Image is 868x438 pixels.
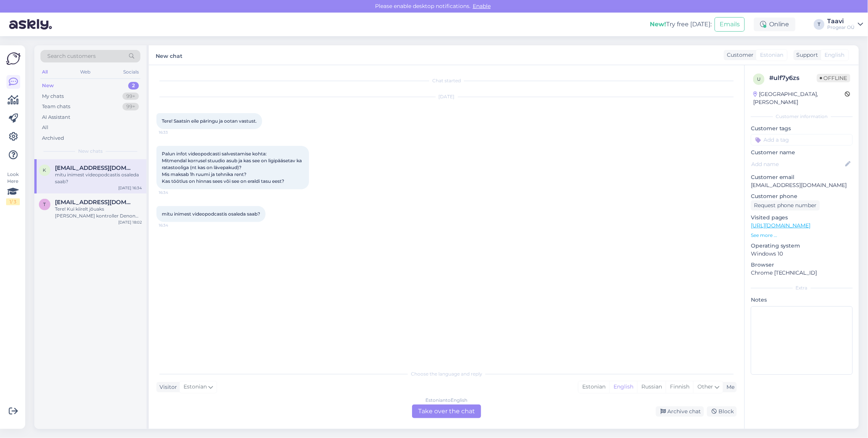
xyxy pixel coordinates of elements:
div: 1 / 3 [6,198,20,205]
button: Emails [715,17,745,32]
span: 16:34 [159,222,187,228]
img: Askly Logo [6,51,21,66]
p: See more ... [751,232,853,239]
span: New chats [78,148,103,155]
a: TaaviProgear OÜ [828,18,863,30]
p: Browser [751,261,853,269]
div: Look Here [6,171,20,205]
div: Request phone number [751,200,820,211]
div: Block [707,406,737,417]
p: Operating system [751,242,853,250]
p: Customer phone [751,192,853,200]
div: Russian [637,381,666,393]
span: Estonian [184,383,207,391]
span: Search customers [47,52,96,60]
div: Try free [DATE]: [650,20,712,29]
p: [EMAIL_ADDRESS][DOMAIN_NAME] [751,181,853,189]
p: Customer tags [751,125,853,133]
p: Chrome [TECHNICAL_ID] [751,269,853,277]
div: Taavi [828,18,855,24]
div: Archive chat [656,406,704,417]
div: 2 [128,82,139,90]
span: kart.luht@invaru.ee [55,165,134,171]
label: New chat [156,50,182,60]
div: New [42,82,54,90]
span: t [43,201,46,207]
div: Customer information [751,113,853,120]
div: Chat started [156,77,737,84]
span: Estonian [760,51,783,59]
span: Offline [817,74,850,82]
div: [DATE] [156,93,737,100]
div: AI Assistant [42,113,70,121]
div: Estonian to English [426,397,468,404]
div: mitu inimest videopodcastis osaleda saab? [55,171,142,185]
div: Support [794,51,818,59]
div: Tere! Kui kiirelt jõuaks [PERSON_NAME] kontroller Denon SC LIVE 4? [55,206,142,219]
span: 16:33 [159,129,187,135]
input: Add a tag [751,134,853,145]
div: Take over the chat [412,404,481,418]
div: Web [79,67,92,77]
div: Finnish [666,381,693,393]
div: Progear OÜ [828,24,855,30]
span: u [757,76,761,82]
div: Online [754,18,796,31]
div: Team chats [42,103,70,110]
span: mitu inimest videopodcastis osaleda saab? [162,211,260,217]
div: Customer [724,51,754,59]
p: Customer name [751,149,853,157]
p: Notes [751,296,853,304]
div: 99+ [122,103,139,110]
div: Archived [42,134,64,142]
div: [DATE] 18:02 [118,219,142,225]
div: Extra [751,285,853,291]
div: Estonian [578,381,609,393]
span: Tere! Saatsin eile päringu ja ootan vastust. [162,118,257,124]
div: All [40,67,49,77]
p: Windows 10 [751,250,853,258]
span: thomashallik@gmail.com [55,199,134,206]
div: My chats [42,93,64,100]
span: Palun infot videopodcasti salvestamise kohta: Mitmendal korrusel stuudio asub ja kas see on ligip... [162,151,303,184]
div: T [814,19,825,30]
div: All [42,124,48,131]
span: Enable [470,3,493,10]
span: English [825,51,845,59]
div: English [609,381,637,393]
div: Socials [122,67,140,77]
div: Choose the language and reply [156,371,737,377]
span: k [43,167,47,173]
div: Me [723,383,734,391]
div: # ulf7y6zs [769,74,817,83]
a: [URL][DOMAIN_NAME] [751,222,811,229]
b: New! [650,21,666,28]
div: [DATE] 16:34 [118,185,142,191]
p: Visited pages [751,214,853,222]
input: Add name [751,160,844,168]
span: 16:34 [159,190,187,195]
div: Visitor [156,383,177,391]
div: [GEOGRAPHIC_DATA], [PERSON_NAME] [753,90,845,106]
p: Customer email [751,173,853,181]
span: Other [697,383,713,390]
div: 99+ [122,93,139,100]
